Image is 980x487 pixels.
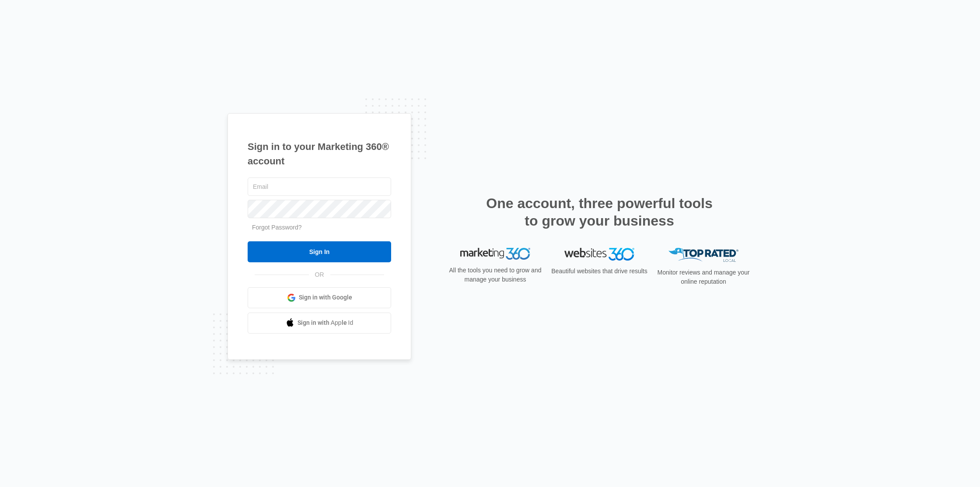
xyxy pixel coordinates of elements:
p: Beautiful websites that drive results [550,267,648,276]
input: Sign In [248,241,391,262]
input: Email [248,177,391,196]
img: Websites 360 [564,248,634,261]
h1: Sign in to your Marketing 360® account [248,139,391,168]
p: All the tools you need to grow and manage your business [446,266,544,284]
span: Sign in with Google [299,293,352,302]
p: Monitor reviews and manage your online reputation [654,268,752,286]
a: Sign in with Google [248,287,391,308]
h2: One account, three powerful tools to grow your business [483,195,715,230]
img: Marketing 360 [460,248,530,260]
a: Forgot Password? [252,224,302,231]
span: Sign in with Apple Id [297,318,353,327]
img: Top Rated Local [668,248,738,262]
span: OR [309,270,330,279]
a: Sign in with Apple Id [248,313,391,334]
